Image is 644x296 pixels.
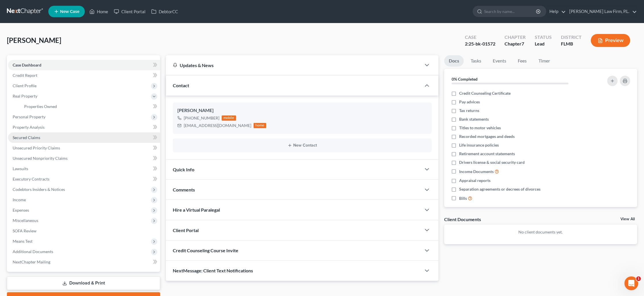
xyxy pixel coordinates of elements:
[13,208,29,212] span: Expenses
[13,218,38,223] span: Miscellaneous
[8,70,160,81] a: Credit Report
[466,55,486,67] a: Tasks
[254,123,266,128] div: home
[535,34,552,41] div: Status
[444,55,464,67] a: Docs
[484,6,537,17] input: Search by name...
[13,177,49,181] span: Executory Contracts
[173,268,253,273] span: NextMessage: Client Text Notifications
[459,169,494,174] span: Income Documents
[505,34,526,41] div: Chapter
[459,116,489,122] span: Bank statements
[465,41,495,47] div: 2:25-bk-01572
[173,83,189,88] span: Contact
[13,259,50,264] span: NextChapter Mailing
[173,187,195,192] span: Comments
[13,73,37,78] span: Credit Report
[7,276,160,290] a: Download & Print
[459,196,467,201] span: Bills
[13,197,26,202] span: Income
[87,6,111,17] a: Home
[534,55,555,67] a: Timer
[561,34,582,41] div: District
[459,186,540,192] span: Separation agreements or decrees of divorces
[8,174,160,184] a: Executory Contracts
[8,164,160,174] a: Lawsuits
[111,6,148,17] a: Client Portal
[488,55,511,67] a: Events
[7,36,61,44] span: [PERSON_NAME]
[13,187,65,192] span: Codebtors Insiders & Notices
[449,229,632,235] p: No client documents yet.
[505,41,526,47] div: Chapter
[13,135,40,140] span: Secured Claims
[636,276,641,281] span: 1
[13,94,37,98] span: Real Property
[591,34,630,47] button: Preview
[177,143,427,148] button: New Contact
[222,115,236,121] div: mobile
[465,34,495,41] div: Case
[459,142,499,148] span: Life insurance policies
[8,257,160,267] a: NextChapter Mailing
[13,114,45,119] span: Personal Property
[8,143,160,153] a: Unsecured Priority Claims
[173,62,414,68] div: Updates & News
[173,167,194,172] span: Quick Info
[20,101,160,112] a: Properties Owned
[620,217,635,221] a: View All
[13,62,41,67] span: Case Dashboard
[535,41,552,47] div: Lead
[459,90,511,96] span: Credit Counseling Certificate
[8,153,160,164] a: Unsecured Nonpriority Claims
[13,228,37,233] span: SOFA Review
[173,248,238,253] span: Credit Counseling Course Invite
[13,145,60,150] span: Unsecured Priority Claims
[173,207,220,212] span: Hire a Virtual Paralegal
[444,216,481,222] div: Client Documents
[13,166,28,171] span: Lawsuits
[459,134,515,139] span: Recorded mortgages and deeds
[561,41,582,47] div: FLMB
[177,107,427,114] div: [PERSON_NAME]
[624,276,638,290] iframe: Intercom live chat
[547,6,566,17] a: Help
[459,108,479,113] span: Tax returns
[513,55,532,67] a: Fees
[60,10,79,14] span: New Case
[13,125,45,130] span: Property Analysis
[452,77,478,81] strong: 0% Completed
[459,99,480,105] span: Pay advices
[24,104,57,109] span: Properties Owned
[13,83,37,88] span: Client Profile
[8,132,160,143] a: Secured Claims
[173,227,199,233] span: Client Portal
[459,125,501,131] span: Titles to motor vehicles
[148,6,181,17] a: DebtorCC
[184,123,251,128] div: [EMAIL_ADDRESS][DOMAIN_NAME]
[8,122,160,132] a: Property Analysis
[13,249,53,254] span: Additional Documents
[566,6,637,17] a: [PERSON_NAME] Law Firm, P.L.
[13,156,68,161] span: Unsecured Nonpriority Claims
[8,226,160,236] a: SOFA Review
[184,115,219,121] div: [PHONE_NUMBER]
[8,60,160,70] a: Case Dashboard
[522,41,524,46] span: 7
[13,239,32,244] span: Means Test
[459,151,515,157] span: Retirement account statements
[459,160,525,165] span: Drivers license & social security card
[459,178,490,183] span: Appraisal reports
